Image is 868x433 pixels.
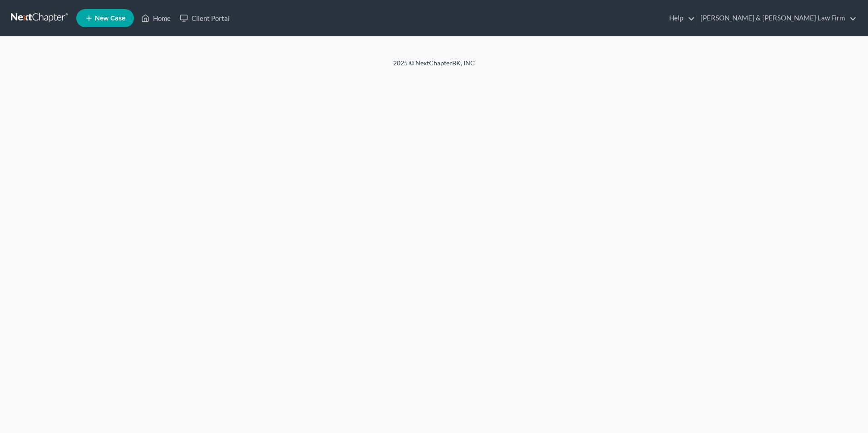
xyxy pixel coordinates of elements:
a: Client Portal [175,10,234,26]
div: 2025 © NextChapterBK, INC [175,59,693,75]
new-legal-case-button: New Case [76,9,134,27]
a: Home [137,10,175,26]
a: Help [665,10,695,26]
a: [PERSON_NAME] & [PERSON_NAME] Law Firm [696,10,857,26]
